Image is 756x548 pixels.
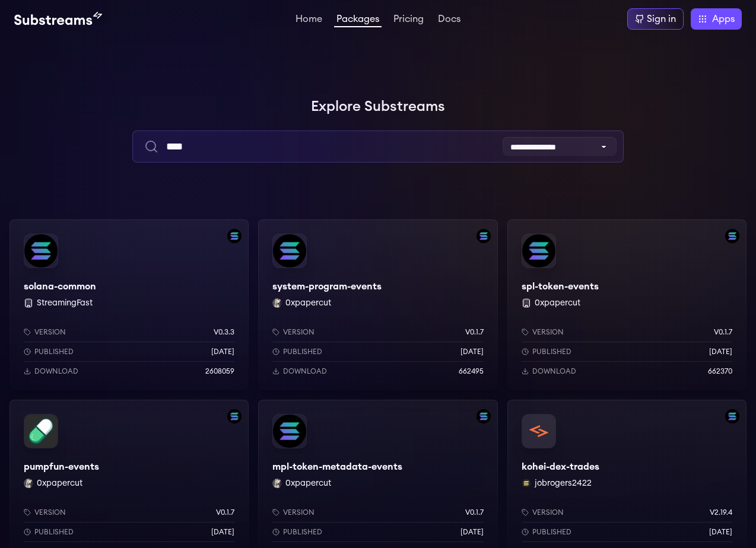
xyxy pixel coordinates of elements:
button: 0xpapercut [37,477,82,489]
button: 0xpapercut [285,477,331,489]
p: v0.3.3 [214,327,234,337]
p: Published [283,527,322,537]
a: Filter by solana networksystem-program-eventssystem-program-events0xpapercut 0xpapercutVersionv0.... [258,219,497,390]
button: jobrogers2422 [535,477,592,489]
p: [DATE] [211,347,234,356]
p: 662370 [708,367,732,376]
p: [DATE] [460,347,484,356]
p: v0.1.7 [216,508,234,517]
p: Published [532,527,571,537]
p: Published [34,347,74,356]
h1: Explore Substreams [9,95,747,119]
p: [DATE] [460,527,484,537]
button: StreamingFast [37,297,93,309]
img: Substream's logo [14,12,102,26]
a: Docs [436,14,463,26]
div: Sign in [647,12,676,26]
p: 662495 [459,367,484,376]
button: 0xpapercut [535,297,580,309]
p: v0.1.7 [714,327,732,337]
a: Home [293,14,325,26]
p: Version [34,508,66,517]
p: [DATE] [211,527,234,537]
p: [DATE] [709,347,732,356]
p: Download [283,367,327,376]
p: Published [532,347,571,356]
p: Version [532,508,564,517]
img: Filter by solana network [477,229,491,243]
button: 0xpapercut [285,297,331,309]
p: v0.1.7 [465,327,484,337]
p: [DATE] [709,527,732,537]
p: v2.19.4 [710,508,732,517]
img: Filter by solana network [477,409,491,423]
a: Pricing [391,14,426,26]
p: Published [34,527,74,537]
img: Filter by solana network [725,409,739,423]
p: Version [283,327,315,337]
p: Version [34,327,66,337]
p: 2608059 [205,367,234,376]
img: Filter by solana network [725,229,739,243]
a: Packages [334,14,382,27]
img: Filter by solana network [227,229,242,243]
img: Filter by solana network [227,409,242,423]
a: Sign in [627,8,684,30]
p: Download [532,367,576,376]
p: Download [34,367,78,376]
a: Filter by solana networkspl-token-eventsspl-token-events 0xpapercutVersionv0.1.7Published[DATE]Do... [507,219,747,390]
span: Apps [712,12,735,26]
a: Filter by solana networksolana-commonsolana-common StreamingFastVersionv0.3.3Published[DATE]Downl... [9,219,249,390]
p: Version [532,327,564,337]
p: Version [283,508,315,517]
p: v0.1.7 [465,508,484,517]
p: Published [283,347,322,356]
